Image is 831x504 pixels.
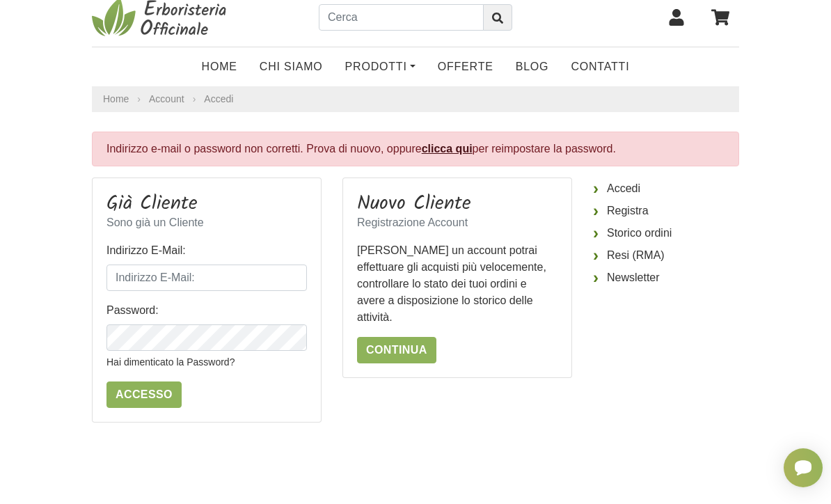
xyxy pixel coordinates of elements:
[357,214,557,231] p: Registrazione Account
[784,448,823,487] iframe: Smartsupp widget button
[92,86,739,112] nav: breadcrumb
[106,356,235,368] a: Hai dimenticato la Password?
[357,242,557,326] p: [PERSON_NAME] un account potrai effettuare gli acquisti più velocemente, controllare lo stato dei...
[357,337,436,363] a: Continua
[593,222,739,244] a: Storico ordini
[204,93,233,104] a: Accedi
[593,200,739,222] a: Registra
[106,214,307,231] p: Sono già un Cliente
[593,178,739,200] a: Accedi
[560,53,640,81] a: Contatti
[357,192,557,216] h3: Nuovo Cliente
[106,242,186,259] label: Indirizzo E-Mail:
[106,192,307,216] h3: Già Cliente
[593,244,739,267] a: Resi (RMA)
[106,381,182,408] input: Accesso
[191,53,248,81] a: Home
[248,53,334,81] a: Chi Siamo
[92,132,739,166] div: Indirizzo e-mail o password non corretti. Prova di nuovo, oppure per reimpostare la password.
[149,92,184,107] a: Account
[103,92,129,107] a: Home
[505,53,560,81] a: Blog
[106,265,307,291] input: Indirizzo E-Mail:
[106,302,159,319] label: Password:
[593,267,739,289] a: Newsletter
[427,53,505,81] a: OFFERTE
[319,4,484,31] input: Cerca
[334,53,427,81] a: Prodotti
[422,143,473,155] a: clicca qui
